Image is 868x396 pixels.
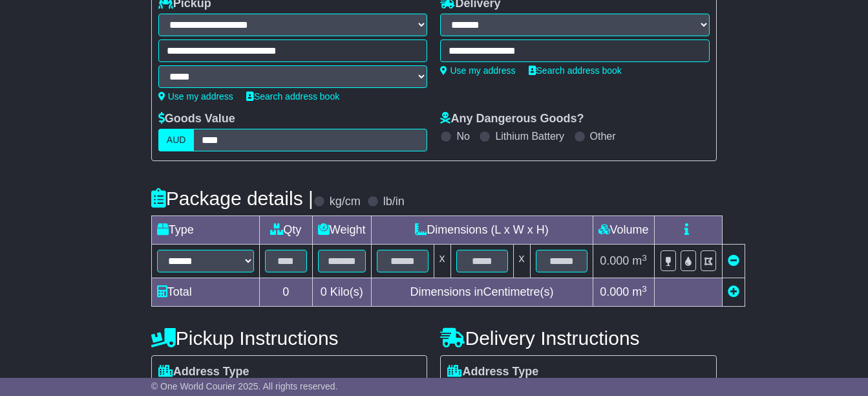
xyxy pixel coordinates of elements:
[440,65,515,76] a: Use my address
[321,285,327,298] span: 0
[529,65,622,76] a: Search address book
[632,254,647,267] span: m
[312,278,371,307] td: Kilo(s)
[590,130,616,142] label: Other
[158,112,235,126] label: Goods Value
[632,285,647,298] span: m
[728,285,739,298] a: Add new item
[151,188,313,209] h4: Package details |
[593,216,654,245] td: Volume
[440,112,584,126] label: Any Dangerous Goods?
[728,254,739,267] a: Remove this item
[312,216,371,245] td: Weight
[600,285,629,298] span: 0.000
[151,278,259,307] td: Total
[600,254,629,267] span: 0.000
[158,365,249,379] label: Address Type
[371,216,593,245] td: Dimensions (L x W x H)
[151,216,259,245] td: Type
[158,129,195,151] label: AUD
[246,91,339,102] a: Search address book
[151,381,338,391] span: © One World Courier 2025. All rights reserved.
[642,253,647,263] sup: 3
[434,245,450,278] td: x
[371,278,593,307] td: Dimensions in Centimetre(s)
[383,195,405,209] label: lb/in
[642,284,647,294] sup: 3
[513,245,530,278] td: x
[259,278,312,307] td: 0
[259,216,312,245] td: Qty
[495,130,564,142] label: Lithium Battery
[158,91,233,102] a: Use my address
[151,327,428,349] h4: Pickup Instructions
[456,130,469,142] label: No
[447,365,538,379] label: Address Type
[330,195,361,209] label: kg/cm
[440,327,717,349] h4: Delivery Instructions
